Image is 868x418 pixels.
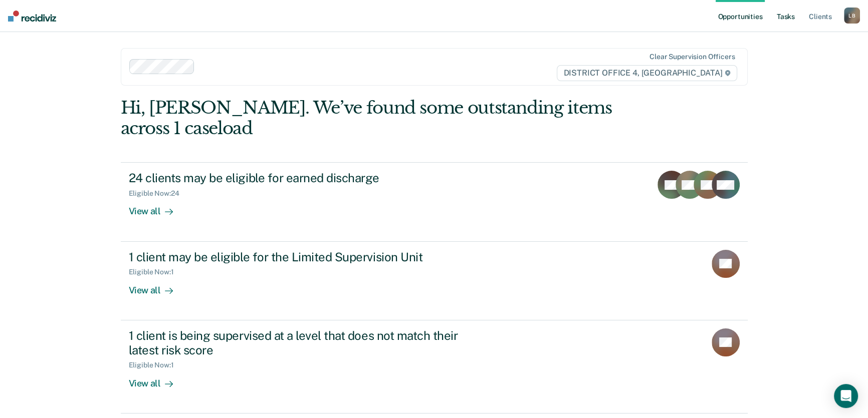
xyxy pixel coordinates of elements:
div: 1 client may be eligible for the Limited Supervision Unit [129,250,481,264]
div: Eligible Now : 24 [129,189,187,198]
button: LB [844,8,860,24]
div: L B [844,8,860,24]
a: 1 client may be eligible for the Limited Supervision UnitEligible Now:1View all [121,242,748,320]
div: View all [129,369,185,389]
div: 1 client is being supervised at a level that does not match their latest risk score [129,328,481,357]
div: Eligible Now : 1 [129,361,182,369]
div: Clear supervision officers [649,53,735,61]
a: 1 client is being supervised at a level that does not match their latest risk scoreEligible Now:1... [121,320,748,413]
div: Open Intercom Messenger [834,384,858,408]
div: View all [129,198,185,217]
div: Eligible Now : 1 [129,268,182,276]
img: Recidiviz [8,11,56,22]
div: Hi, [PERSON_NAME]. We’ve found some outstanding items across 1 caseload [121,98,622,139]
a: 24 clients may be eligible for earned dischargeEligible Now:24View all [121,162,748,241]
div: View all [129,276,185,296]
span: DISTRICT OFFICE 4, [GEOGRAPHIC_DATA] [557,65,737,81]
div: 24 clients may be eligible for earned discharge [129,171,481,185]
